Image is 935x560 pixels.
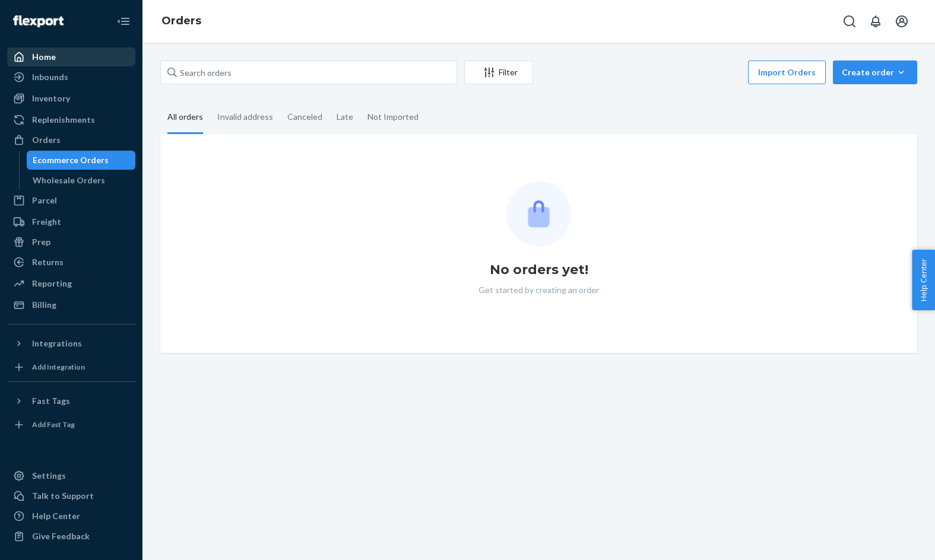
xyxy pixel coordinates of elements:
[465,66,533,78] div: Filter
[287,101,322,132] div: Canceled
[7,358,135,377] a: Add Integration
[367,101,419,132] div: Not Imported
[27,151,136,170] a: Ecommerce Orders
[217,101,273,132] div: Invalid address
[32,134,61,146] div: Orders
[32,278,72,289] div: Reporting
[838,9,861,33] button: Open Search Box
[32,299,56,311] div: Billing
[32,71,68,83] div: Inbounds
[7,415,135,434] a: Add Fast Tag
[32,510,80,522] div: Help Center
[7,527,135,546] button: Give Feedback
[32,530,90,542] div: Give Feedback
[32,362,85,372] div: Add Integration
[337,101,353,132] div: Late
[33,154,109,166] div: Ecommerce Orders
[32,490,94,502] div: Talk to Support
[152,4,211,39] ol: breadcrumbs
[33,174,105,186] div: Wholesale Orders
[7,466,135,485] a: Settings
[32,236,50,248] div: Prep
[842,66,908,78] div: Create order
[7,507,135,526] a: Help Center
[490,260,588,279] h1: No orders yet!
[7,295,135,314] a: Billing
[7,47,135,66] a: Home
[32,470,66,482] div: Settings
[464,61,533,84] button: Filter
[7,334,135,353] button: Integrations
[112,9,135,33] button: Close Navigation
[32,338,82,349] div: Integrations
[13,15,64,27] img: Flexport logo
[7,253,135,272] a: Returns
[32,419,75,429] div: Add Fast Tag
[506,182,571,246] img: Empty list
[32,395,70,407] div: Fast Tags
[7,110,135,129] a: Replenishments
[32,256,64,268] div: Returns
[7,212,135,231] a: Freight
[32,51,56,63] div: Home
[161,14,201,27] a: Orders
[32,195,57,206] div: Parcel
[25,8,68,19] span: Support
[7,274,135,293] a: Reporting
[32,93,70,104] div: Inventory
[864,9,888,33] button: Open notifications
[833,61,917,84] button: Create order
[7,392,135,411] button: Fast Tags
[748,61,826,84] button: Import Orders
[32,216,61,228] div: Freight
[160,61,457,84] input: Search orders
[7,233,135,252] a: Prep
[167,101,203,134] div: All orders
[27,171,136,190] a: Wholesale Orders
[7,486,135,505] button: Talk to Support
[32,114,95,126] div: Replenishments
[7,89,135,108] a: Inventory
[7,131,135,149] a: Orders
[890,9,914,33] button: Open account menu
[7,191,135,210] a: Parcel
[478,284,599,296] p: Get started by creating an order
[912,250,935,310] button: Help Center
[7,68,135,87] a: Inbounds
